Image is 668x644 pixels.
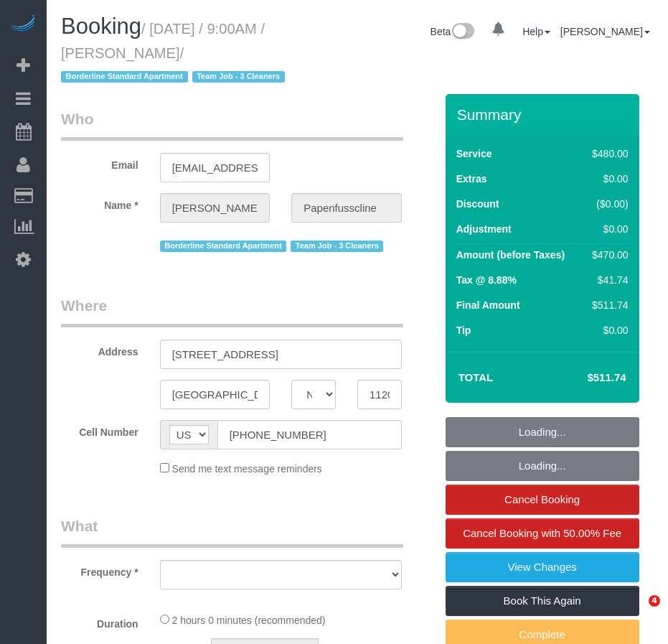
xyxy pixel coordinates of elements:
label: Name * [50,193,149,213]
div: $0.00 [586,172,628,186]
label: Tax @ 8.88% [456,273,517,287]
div: $480.00 [586,146,628,161]
div: ($0.00) [586,197,628,211]
span: Send me text message reminders [172,463,322,475]
label: Amount (before Taxes) [456,248,565,262]
iframe: Intercom live chat [619,595,654,630]
label: Final Amount [456,298,520,312]
span: Team Job - 3 Cleaners [192,71,285,83]
div: $511.74 [586,298,628,312]
h3: Summary [457,106,632,123]
span: Team Job - 3 Cleaners [291,241,383,252]
img: New interface [451,23,474,42]
a: Cancel Booking with 50.00% Fee [446,518,639,549]
legend: Who [61,108,403,141]
label: Service [456,146,492,161]
span: Booking [61,14,141,39]
div: $0.00 [586,222,628,236]
span: Borderline Standard Apartment [160,241,287,252]
label: Address [50,340,149,359]
a: Help [522,26,550,37]
input: Email [160,153,271,182]
a: Beta [431,26,475,37]
legend: Where [61,295,403,327]
input: City [160,380,271,409]
label: Email [50,153,149,172]
label: Discount [456,197,499,211]
div: $41.74 [586,273,628,287]
input: Cell Number [217,420,402,449]
strong: Total [458,371,494,383]
div: $470.00 [586,248,628,262]
a: [PERSON_NAME] [560,26,650,37]
input: First Name [160,193,271,223]
label: Duration [50,612,149,631]
label: Cell Number [50,420,149,439]
h4: $511.74 [544,372,626,384]
a: Book This Again [446,586,639,616]
label: Tip [456,323,471,337]
a: View Changes [446,552,639,582]
div: $0.00 [586,323,628,337]
span: Cancel Booking with 50.00% Fee [463,527,621,539]
small: / [DATE] / 9:00AM / [PERSON_NAME] [61,21,289,85]
label: Adjustment [456,222,512,236]
span: 4 [649,595,660,607]
input: Last Name [291,193,402,223]
input: Zip Code [357,380,402,409]
span: Borderline Standard Apartment [61,71,188,83]
label: Frequency * [50,560,149,579]
label: Extras [456,172,487,186]
span: 2 hours 0 minutes (recommended) [172,615,326,626]
img: Automaid Logo [9,14,37,34]
legend: What [61,515,403,548]
a: Cancel Booking [446,485,639,515]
